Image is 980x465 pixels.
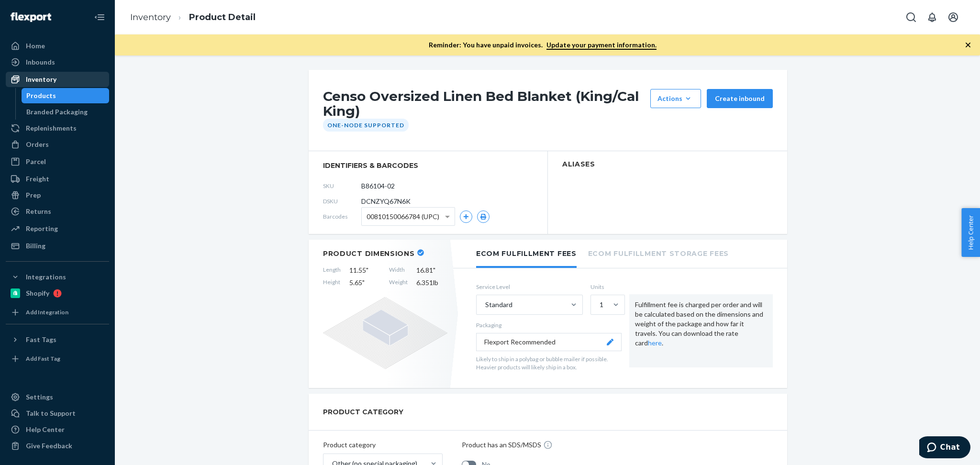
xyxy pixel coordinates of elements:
span: 5.65 [349,278,380,288]
div: Standard [485,300,512,310]
a: Product Detail [189,12,256,22]
a: Billing [6,238,109,254]
a: Help Center [6,422,109,437]
div: Orders [26,140,49,149]
a: here [648,339,662,347]
span: DSKU [323,197,361,205]
h2: Product Dimensions [323,249,415,258]
label: Service Level [476,283,583,291]
a: Prep [6,188,109,203]
span: SKU [323,182,361,190]
a: Inbounds [6,55,109,70]
button: Flexport Recommended [476,333,622,351]
a: Returns [6,204,109,219]
div: Prep [26,190,41,200]
div: Freight [26,174,49,184]
h2: PRODUCT CATEGORY [323,403,403,421]
a: Reporting [6,221,109,236]
button: Open account menu [944,8,963,27]
ol: breadcrumbs [122,3,263,32]
a: Replenishments [6,121,109,136]
div: Fulfillment fee is charged per order and will be calculated based on the dimensions and weight of... [629,294,773,368]
span: 6.351 lb [416,278,447,288]
button: Actions [650,89,701,108]
li: Ecom Fulfillment Storage Fees [588,240,729,266]
img: Flexport logo [11,12,51,22]
button: Fast Tags [6,332,109,347]
span: 00810150066784 (UPC) [367,209,439,225]
button: Open Search Box [902,8,921,27]
div: Talk to Support [26,409,76,418]
span: " [362,278,365,287]
button: Open notifications [923,8,942,27]
a: Home [6,38,109,54]
div: Help Center [26,425,65,434]
button: Integrations [6,269,109,285]
div: Home [26,41,45,51]
a: Parcel [6,154,109,169]
span: DCNZYQ67N6K [361,197,411,206]
div: 1 [600,300,603,310]
div: Inbounds [26,57,55,67]
h1: Censo Oversized Linen Bed Blanket (King/Cal King) [323,89,646,119]
div: Parcel [26,157,46,166]
div: Add Integration [26,308,68,316]
li: Ecom Fulfillment Fees [476,240,577,268]
p: Likely to ship in a polybag or bubble mailer if possible. Heavier products will likely ship in a ... [476,355,622,371]
div: Branded Packaging [26,107,88,117]
button: Talk to Support [6,406,109,421]
span: 11.55 [349,266,380,275]
a: Inventory [130,12,171,22]
div: Fast Tags [26,335,56,344]
button: Give Feedback [6,438,109,454]
p: Reminder: You have unpaid invoices. [429,40,657,50]
a: Settings [6,389,109,405]
p: Product has an SDS/MSDS [462,440,541,450]
div: Shopify [26,288,49,298]
button: Create inbound [707,89,773,108]
div: Add Fast Tag [26,354,60,363]
div: Products [26,91,56,100]
span: 16.81 [416,266,447,275]
div: Billing [26,241,45,251]
span: Length [323,266,341,275]
label: Units [590,283,622,291]
button: Close Navigation [90,8,109,27]
div: Integrations [26,272,66,282]
span: Barcodes [323,212,361,221]
span: Weight [389,278,408,288]
a: Orders [6,137,109,152]
span: " [366,266,368,274]
button: Help Center [961,208,980,257]
span: identifiers & barcodes [323,161,533,170]
div: Replenishments [26,123,77,133]
a: Products [22,88,110,103]
div: Inventory [26,75,56,84]
div: Give Feedback [26,441,72,451]
div: Returns [26,207,51,216]
span: Width [389,266,408,275]
input: 1 [599,300,600,310]
iframe: Opens a widget where you can chat to one of our agents [919,436,970,460]
a: Branded Packaging [22,104,110,120]
h2: Aliases [562,161,773,168]
div: Reporting [26,224,58,233]
a: Inventory [6,72,109,87]
a: Shopify [6,286,109,301]
p: Product category [323,440,443,450]
a: Update your payment information. [546,41,657,50]
div: Actions [657,94,694,103]
a: Freight [6,171,109,187]
p: Packaging [476,321,622,329]
input: Standard [484,300,485,310]
div: Settings [26,392,53,402]
span: Height [323,278,341,288]
div: One-Node Supported [323,119,409,132]
a: Add Integration [6,305,109,320]
span: " [433,266,435,274]
a: Add Fast Tag [6,351,109,366]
